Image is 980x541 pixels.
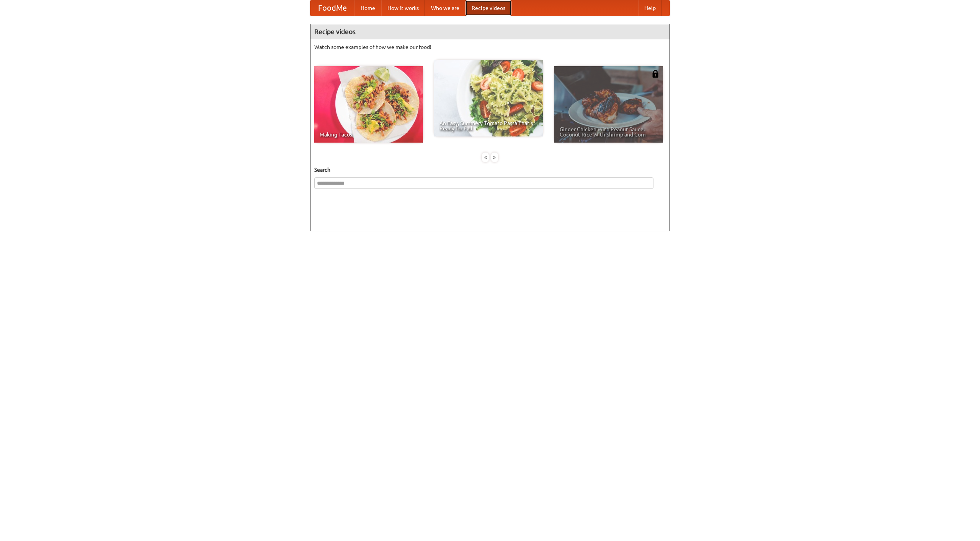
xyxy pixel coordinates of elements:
div: « [482,153,489,162]
a: Who we are [425,0,465,16]
img: 483408.png [652,70,659,78]
a: Making Tacos [314,66,423,143]
a: FoodMe [310,0,354,16]
span: Making Tacos [320,132,418,137]
h5: Search [314,166,666,174]
a: An Easy, Summery Tomato Pasta That's Ready for Fall [434,60,543,136]
p: Watch some examples of how we make our food! [314,43,666,51]
span: An Easy, Summery Tomato Pasta That's Ready for Fall [439,120,537,131]
a: How it works [381,0,425,16]
a: Home [354,0,381,16]
a: Help [638,0,662,16]
h4: Recipe videos [310,24,670,39]
a: Recipe videos [465,0,511,16]
div: » [491,153,498,162]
